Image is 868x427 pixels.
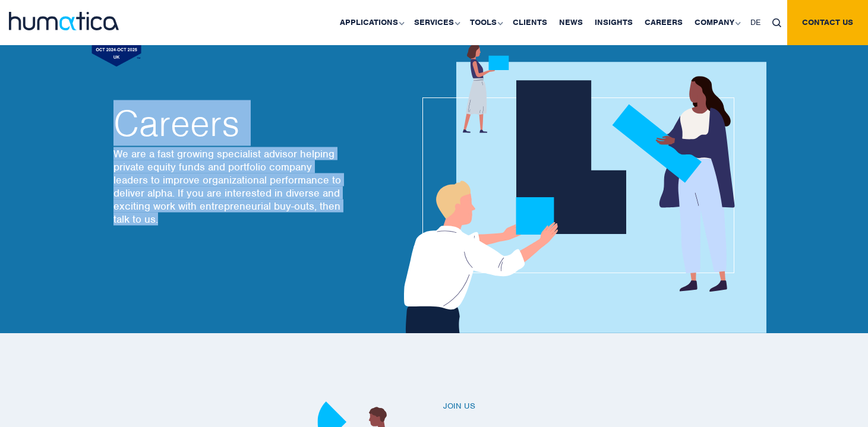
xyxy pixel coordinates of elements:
h6: Join us [443,401,764,412]
h2: Careers [113,106,345,141]
span: DE [750,17,760,27]
img: search_icon [772,18,781,27]
p: We are a fast growing specialist advisor helping private equity funds and portfolio company leade... [113,147,345,226]
img: logo [9,12,119,30]
img: about_banner1 [393,45,766,333]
